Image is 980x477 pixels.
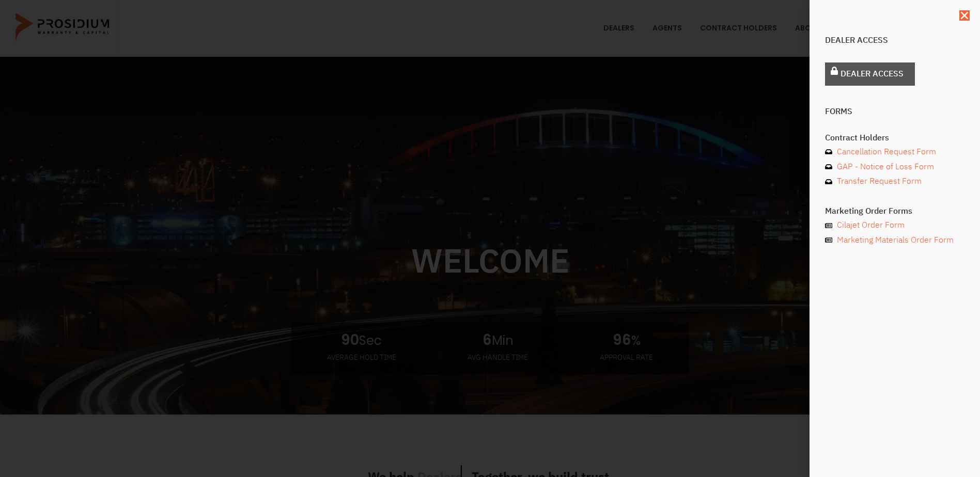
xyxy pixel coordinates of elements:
[825,62,915,86] a: Dealer Access
[825,207,965,215] h4: Marketing Order Forms
[959,10,970,21] a: Close
[825,174,965,189] a: Transfer Request Form
[825,36,965,44] h4: Dealer Access
[834,174,922,189] span: Transfer Request Form
[834,218,905,233] span: Cilajet Order Form
[825,134,965,142] h4: Contract Holders
[825,218,965,233] a: Cilajet Order Form
[834,233,954,248] span: Marketing Materials Order Form
[841,67,904,82] span: Dealer Access
[825,145,965,160] a: Cancellation Request Form
[825,233,965,248] a: Marketing Materials Order Form
[834,160,934,174] span: GAP - Notice of Loss Form
[834,145,936,160] span: Cancellation Request Form
[825,160,965,174] a: GAP - Notice of Loss Form
[825,107,965,116] h4: Forms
